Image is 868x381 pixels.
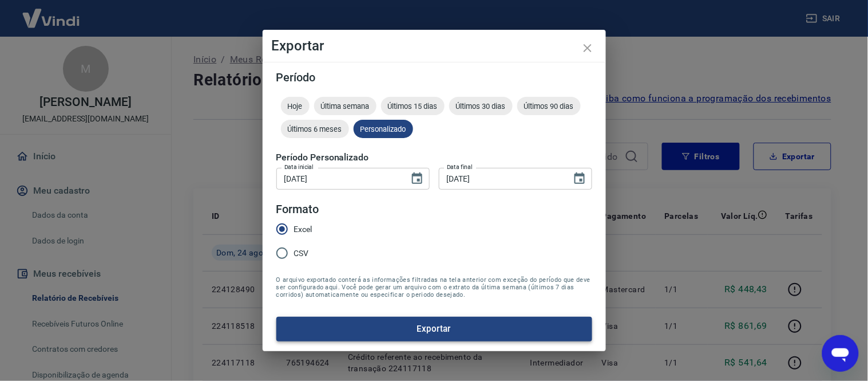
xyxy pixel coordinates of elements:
[294,248,309,260] span: CSV
[272,39,597,53] h4: Exportar
[281,102,310,111] span: Hoje
[284,163,314,171] label: Data inicial
[281,97,310,115] div: Hoje
[276,317,592,341] button: Exportar
[568,167,591,190] button: Choose date, selected date is 24 de ago de 2025
[354,120,413,138] div: Personalizado
[281,120,349,138] div: Últimos 6 meses
[314,102,376,111] span: Última semana
[449,97,513,115] div: Últimos 30 dias
[276,201,319,218] legend: Formato
[381,102,445,111] span: Últimos 15 dias
[517,97,581,115] div: Últimos 90 dias
[276,276,592,298] span: O arquivo exportado conterá as informações filtradas na tela anterior com exceção do período que ...
[381,97,445,115] div: Últimos 15 dias
[281,125,349,133] span: Últimos 6 meses
[406,167,429,190] button: Choose date, selected date is 24 de ago de 2025
[447,163,473,171] label: Data final
[354,125,413,133] span: Personalizado
[294,223,312,235] span: Excel
[276,72,592,83] h5: Período
[439,168,564,189] input: DD/MM/YYYY
[517,102,581,111] span: Últimos 90 dias
[276,152,592,163] h5: Período Personalizado
[574,34,601,62] button: close
[276,168,401,189] input: DD/MM/YYYY
[822,335,859,372] iframe: Botão para abrir a janela de mensagens
[449,102,513,111] span: Últimos 30 dias
[314,97,376,115] div: Última semana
